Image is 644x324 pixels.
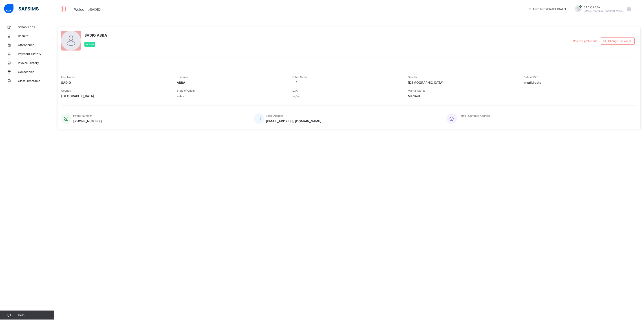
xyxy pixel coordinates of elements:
[73,119,102,123] span: [PHONE_NUMBER]
[608,39,631,43] span: Change Password
[266,119,322,123] span: [EMAIL_ADDRESS][DOMAIN_NAME]
[459,114,490,117] span: Home / Contract Address
[292,75,307,79] span: Other Name
[73,114,92,117] span: Phone Number
[18,70,54,74] span: Collectibles
[84,33,107,37] span: SADIQ ABBA
[177,89,195,92] span: State of Origin
[408,81,517,84] span: [DEMOGRAPHIC_DATA]
[86,43,94,46] span: Active
[61,75,75,79] span: First Name
[570,5,633,13] div: SADIQABBA
[18,61,54,65] span: Invoice History
[177,94,286,98] span: --/--
[408,75,417,79] span: Gender
[292,89,298,92] span: LGA
[4,4,39,13] img: safsims
[584,9,624,12] span: [EMAIL_ADDRESS][DOMAIN_NAME]
[18,43,54,47] span: Attendance
[177,81,286,84] span: ABBA
[61,94,170,98] span: [GEOGRAPHIC_DATA]
[177,75,188,79] span: Surname
[18,25,54,29] span: School Fees
[528,7,566,11] span: session/term information
[584,6,624,9] span: SADIQ ABBA
[573,39,597,43] span: Request profile edit
[18,79,54,83] span: Class Timetable
[74,7,101,12] span: Welcome SADIQ
[459,119,490,123] span: .
[61,81,170,84] span: SADIQ
[292,81,401,84] span: --/--
[266,114,283,117] span: Email Address
[18,313,54,317] span: Help
[523,81,632,84] span: Invalid date
[408,89,425,92] span: Marital Status
[523,75,539,79] span: Date of Birth
[61,89,71,92] span: Country
[408,94,517,98] span: Married
[18,34,54,38] span: Results
[18,52,54,56] span: Payment History
[292,94,401,98] span: --/--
